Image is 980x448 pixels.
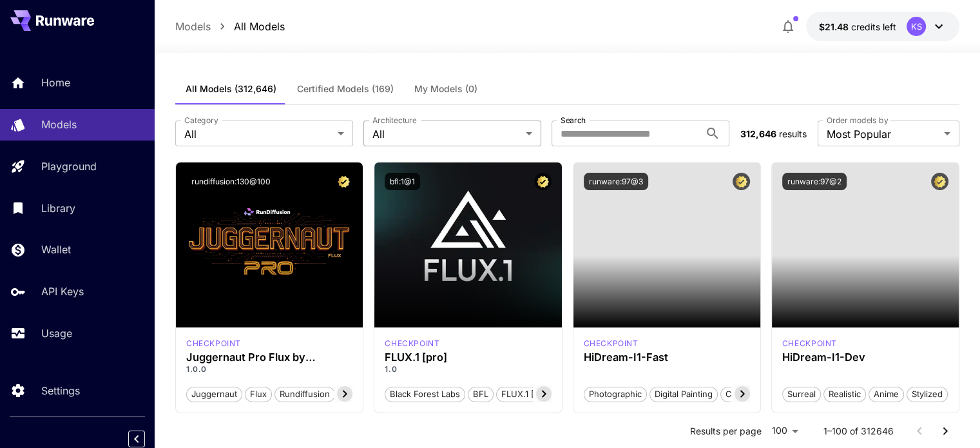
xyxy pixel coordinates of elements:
[584,385,647,402] button: Photographic
[385,364,551,375] p: 1.0
[561,115,586,126] label: Search
[869,388,903,401] span: Anime
[186,338,241,349] div: FLUX.1 D
[720,385,770,402] button: Cinematic
[184,115,218,126] label: Category
[385,173,420,190] button: bfl:1@1
[41,159,97,174] p: Playground
[186,364,352,375] p: 1.0.0
[297,83,394,95] span: Certified Models (169)
[740,128,776,139] span: 312,646
[782,351,948,364] h3: HiDream-I1-Dev
[584,388,646,401] span: Photographic
[907,385,948,402] button: Stylized
[245,385,272,402] button: flux
[41,75,70,90] p: Home
[41,200,75,216] p: Library
[823,385,866,402] button: Realistic
[497,388,555,401] span: FLUX.1 [pro]
[414,83,477,95] span: My Models (0)
[186,83,276,95] span: All Models (312,646)
[335,173,352,190] button: Certified Model – Vetted for best performance and includes a commercial license.
[175,19,285,34] nav: breadcrumb
[372,126,521,142] span: All
[186,351,352,364] h3: Juggernaut Pro Flux by RunDiffusion
[767,422,803,440] div: 100
[907,388,947,401] span: Stylized
[468,385,494,402] button: BFL
[274,385,335,402] button: rundiffusion
[175,19,211,34] a: Models
[851,21,896,32] span: credits left
[186,173,276,190] button: rundiffusion:130@100
[721,388,769,401] span: Cinematic
[496,385,556,402] button: FLUX.1 [pro]
[649,385,718,402] button: Digital Painting
[584,338,639,349] div: HiDream Fast
[385,338,439,349] p: checkpoint
[690,425,762,438] p: Results per page
[783,388,820,401] span: Surreal
[186,338,241,349] p: checkpoint
[41,383,80,398] p: Settings
[385,351,551,364] h3: FLUX.1 [pro]
[778,128,806,139] span: results
[819,21,851,32] span: $21.48
[584,351,750,364] h3: HiDream-I1-Fast
[372,115,416,126] label: Architecture
[41,284,84,299] p: API Keys
[907,17,926,36] div: KS
[275,388,334,401] span: rundiffusion
[782,173,847,190] button: runware:97@2
[385,388,465,401] span: Black Forest Labs
[827,115,888,126] label: Order models by
[234,19,285,34] a: All Models
[827,126,939,142] span: Most Popular
[41,242,71,257] p: Wallet
[187,388,242,401] span: juggernaut
[385,385,465,402] button: Black Forest Labs
[128,431,145,447] button: Collapse sidebar
[932,418,958,444] button: Go to next page
[806,12,959,41] button: $21.4769KS
[184,126,332,142] span: All
[782,385,821,402] button: Surreal
[931,173,948,190] button: Certified Model – Vetted for best performance and includes a commercial license.
[869,385,904,402] button: Anime
[186,385,242,402] button: juggernaut
[534,173,552,190] button: Certified Model – Vetted for best performance and includes a commercial license.
[650,388,717,401] span: Digital Painting
[782,338,837,349] p: checkpoint
[819,20,896,34] div: $21.4769
[245,388,271,401] span: flux
[824,388,865,401] span: Realistic
[584,173,648,190] button: runware:97@3
[468,388,493,401] span: BFL
[584,338,639,349] p: checkpoint
[41,117,77,132] p: Models
[823,425,894,438] p: 1–100 of 312646
[41,326,72,341] p: Usage
[733,173,750,190] button: Certified Model – Vetted for best performance and includes a commercial license.
[385,338,439,349] div: fluxpro
[782,338,837,349] div: HiDream Dev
